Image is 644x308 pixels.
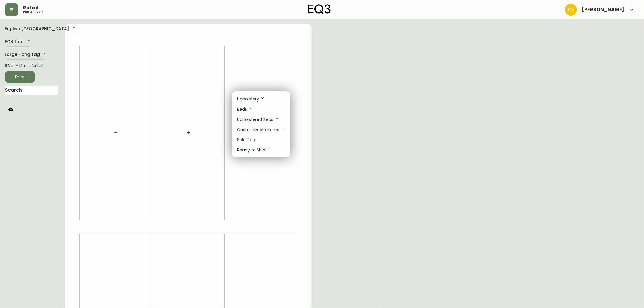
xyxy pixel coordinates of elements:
p: Sale Tag [237,137,255,143]
p: Beds [237,106,253,113]
p: Upholstery [237,96,265,102]
p: Upholstered Beds [237,116,279,123]
p: Ready to Ship [237,147,271,153]
p: Customizable items [237,126,285,133]
textarea: [PERSON_NAME] 87" SOFA, HEADREST & EXTENDED SEAT [18,25,83,49]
